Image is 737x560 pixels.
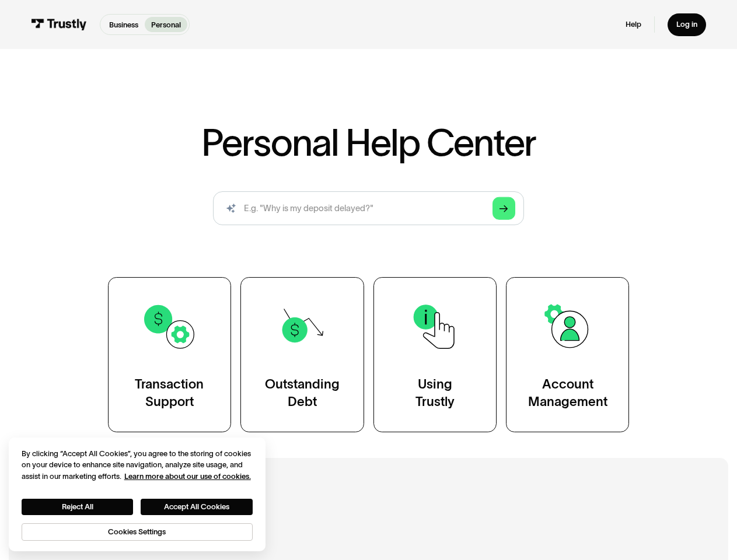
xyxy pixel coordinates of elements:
[626,20,641,30] a: Help
[240,277,364,432] a: OutstandingDebt
[109,19,138,30] p: Business
[22,523,253,541] button: Cookies Settings
[415,376,455,410] div: Using Trustly
[151,19,181,30] p: Personal
[213,191,523,226] input: search
[22,448,253,482] div: By clicking “Accept All Cookies”, you agree to the storing of cookies on your device to enhance s...
[676,20,697,30] div: Log in
[528,376,607,410] div: Account Management
[124,472,251,481] a: More information about your privacy, opens in a new tab
[141,499,253,515] button: Accept All Cookies
[22,499,134,515] button: Reject All
[103,17,145,33] a: Business
[9,437,266,552] div: Cookie banner
[145,17,187,33] a: Personal
[668,13,705,36] a: Log in
[213,191,523,226] form: Search
[135,376,204,410] div: Transaction Support
[201,124,535,161] h1: Personal Help Center
[265,376,340,410] div: Outstanding Debt
[22,448,253,541] div: Privacy
[373,277,497,432] a: UsingTrustly
[506,277,629,432] a: AccountManagement
[108,277,231,432] a: TransactionSupport
[31,19,86,30] img: Trustly Logo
